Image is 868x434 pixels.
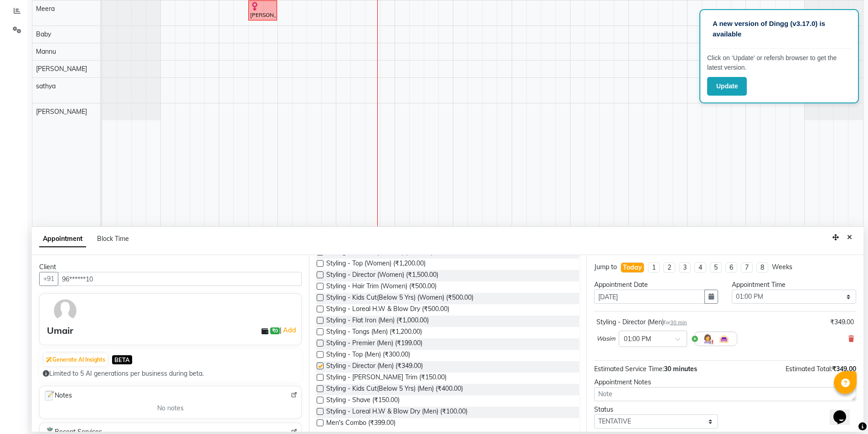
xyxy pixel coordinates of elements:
[326,395,400,407] span: Styling - Shave (₹150.00)
[58,272,302,286] input: Search by Name/Mobile/Email/Code
[594,290,705,304] input: yyyy-mm-dd
[326,338,422,350] span: Styling - Premier (Men) (₹199.00)
[36,82,56,90] span: sathya
[594,365,664,373] span: Estimated Service Time:
[725,262,737,273] li: 6
[326,316,429,327] span: Styling - Flat Iron (Men) (₹1,000.00)
[282,325,298,336] a: Add
[710,262,722,273] li: 5
[694,262,706,273] li: 4
[732,280,856,290] div: Appointment Time
[830,398,859,425] iframe: chat widget
[249,2,276,19] div: [PERSON_NAME], TK01, 10:30 AM-11:00 AM, Piercing - [MEDICAL_DATA] With Stud
[670,319,687,326] span: 30 min
[326,281,437,293] span: Styling - Hair Trim (Women) (₹500.00)
[326,327,422,338] span: Styling - Tongs (Men) (₹1,200.00)
[664,365,697,373] span: 30 minutes
[44,353,108,366] button: Generate AI Insights
[52,297,78,324] img: avatar
[713,19,846,39] p: A new version of Dingg (v3.17.0) is available
[707,77,747,96] button: Update
[326,373,447,384] span: Styling - [PERSON_NAME] Trim (₹150.00)
[843,230,856,245] button: Close
[326,304,449,316] span: Styling - Loreal H.W & Blow Dry (₹500.00)
[596,317,687,327] div: Styling - Director (Men)
[36,65,87,73] span: [PERSON_NAME]
[326,384,463,395] span: Styling - Kids Cut(Below 5 Yrs) (Men) (₹400.00)
[594,262,617,272] div: Jump to
[36,30,51,38] span: Baby
[157,403,184,413] span: No notes
[756,262,768,273] li: 8
[707,53,851,72] p: Click on ‘Update’ or refersh browser to get the latest version.
[594,378,856,387] div: Appointment Notes
[270,327,280,335] span: ₹0
[36,107,87,116] span: [PERSON_NAME]
[39,262,302,272] div: Client
[326,350,410,361] span: Styling - Top (Men) (₹300.00)
[326,407,467,418] span: Styling - Loreal H.W & Blow Dry (Men) (₹100.00)
[594,405,719,414] div: Status
[679,262,691,273] li: 3
[594,280,719,290] div: Appointment Date
[326,293,473,304] span: Styling - Kids Cut(Below 5 Yrs) (Women) (₹500.00)
[97,235,129,243] span: Block Time
[596,334,615,343] span: Wasim
[664,319,687,326] small: for
[112,355,132,364] span: BETA
[43,390,72,402] span: Notes
[326,259,426,270] span: Styling - Top (Women) (₹1,200.00)
[47,324,73,337] div: Umair
[36,47,56,56] span: Mannu
[326,418,395,429] span: Men's Combo (₹399.00)
[43,369,298,378] div: Limited to 5 AI generations per business during beta.
[830,317,854,327] div: ₹349.00
[741,262,753,273] li: 7
[719,333,729,344] img: Interior.png
[280,325,298,336] span: |
[648,262,660,273] li: 1
[832,365,856,373] span: ₹349.00
[772,262,792,272] div: Weeks
[663,262,675,273] li: 2
[623,263,642,272] div: Today
[326,361,423,373] span: Styling - Director (Men) (₹349.00)
[36,5,55,13] span: Meera
[702,333,713,344] img: Hairdresser.png
[39,272,58,286] button: +91
[786,365,832,373] span: Estimated Total:
[39,231,86,247] span: Appointment
[326,270,438,281] span: Styling - Director (Women) (₹1,500.00)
